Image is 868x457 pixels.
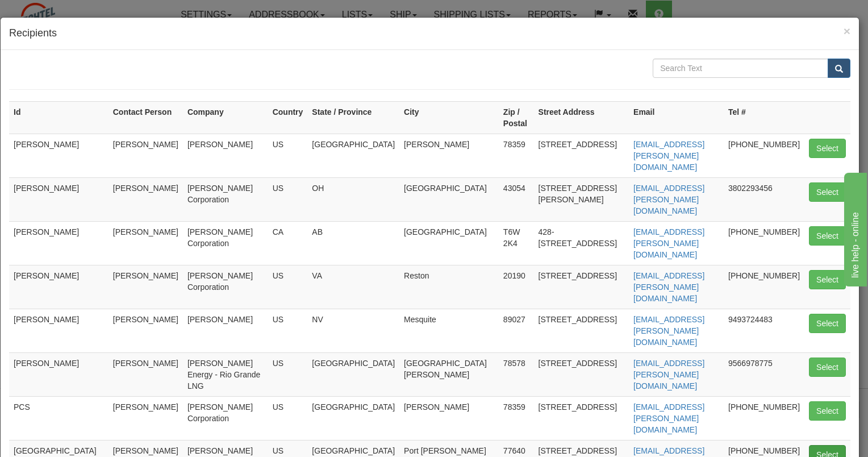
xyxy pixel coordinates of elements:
th: Id [9,101,108,134]
iframe: chat widget [842,171,867,286]
td: 78359 [499,134,534,177]
td: [PERSON_NAME] [108,396,183,440]
button: Close [844,25,850,37]
a: [EMAIL_ADDRESS][PERSON_NAME][DOMAIN_NAME] [633,271,704,303]
td: [PERSON_NAME] [9,177,108,221]
td: 428-[STREET_ADDRESS] [534,221,629,265]
td: AB [307,221,399,265]
td: [PHONE_NUMBER] [724,396,804,440]
th: City [399,101,499,134]
td: OH [307,177,399,221]
th: Email [629,101,724,134]
td: 78359 [499,396,534,440]
td: [GEOGRAPHIC_DATA] [307,396,399,440]
td: 9566978775 [724,352,804,396]
a: [EMAIL_ADDRESS][PERSON_NAME][DOMAIN_NAME] [633,227,704,259]
td: [PERSON_NAME] [108,265,183,309]
a: [EMAIL_ADDRESS][PERSON_NAME][DOMAIN_NAME] [633,315,704,347]
td: PCS [9,396,108,440]
td: [PERSON_NAME] [108,309,183,352]
td: US [268,265,308,309]
a: [EMAIL_ADDRESS][PERSON_NAME][DOMAIN_NAME] [633,359,704,390]
th: Tel # [724,101,804,134]
a: [EMAIL_ADDRESS][PERSON_NAME][DOMAIN_NAME] [633,402,704,434]
td: Reston [399,265,499,309]
td: 20190 [499,265,534,309]
button: Select [809,226,846,246]
a: [EMAIL_ADDRESS][PERSON_NAME][DOMAIN_NAME] [633,184,704,215]
button: Select [809,139,846,158]
td: [PERSON_NAME] Corporation [183,221,268,265]
span: × [844,24,850,38]
td: [PERSON_NAME] [108,177,183,221]
td: Mesquite [399,309,499,352]
button: Select [809,182,846,202]
td: 3802293456 [724,177,804,221]
td: T6W 2K4 [499,221,534,265]
td: 78578 [499,352,534,396]
td: [PERSON_NAME] [9,352,108,396]
td: CA [268,221,308,265]
td: US [268,134,308,177]
td: [GEOGRAPHIC_DATA] [307,134,399,177]
td: US [268,396,308,440]
h4: Recipients [9,26,850,41]
td: [GEOGRAPHIC_DATA] [399,221,499,265]
td: [GEOGRAPHIC_DATA][PERSON_NAME] [399,352,499,396]
td: [PERSON_NAME] [108,352,183,396]
a: [EMAIL_ADDRESS][PERSON_NAME][DOMAIN_NAME] [633,140,704,172]
td: [STREET_ADDRESS][PERSON_NAME] [534,177,629,221]
td: [STREET_ADDRESS] [534,396,629,440]
td: [PERSON_NAME] Corporation [183,396,268,440]
td: [PERSON_NAME] [183,309,268,352]
div: live help - online [9,7,105,20]
th: Street Address [534,101,629,134]
button: Select [809,358,846,377]
td: [STREET_ADDRESS] [534,265,629,309]
th: Company [183,101,268,134]
td: [PERSON_NAME] [9,265,108,309]
td: US [268,309,308,352]
td: [STREET_ADDRESS] [534,352,629,396]
td: NV [307,309,399,352]
td: US [268,177,308,221]
td: [PERSON_NAME] [9,221,108,265]
button: Select [809,270,846,289]
td: [STREET_ADDRESS] [534,134,629,177]
td: [PHONE_NUMBER] [724,134,804,177]
input: Search Text [653,59,828,78]
td: 89027 [499,309,534,352]
th: Country [268,101,308,134]
td: [PERSON_NAME] Corporation [183,177,268,221]
td: [PERSON_NAME] Energy - Rio Grande LNG [183,352,268,396]
td: [STREET_ADDRESS] [534,309,629,352]
td: [PHONE_NUMBER] [724,265,804,309]
th: Contact Person [108,101,183,134]
td: [GEOGRAPHIC_DATA] [399,177,499,221]
td: [PERSON_NAME] [399,134,499,177]
td: [PERSON_NAME] [108,221,183,265]
td: [PERSON_NAME] [9,134,108,177]
td: [PERSON_NAME] [183,134,268,177]
th: Zip / Postal [499,101,534,134]
button: Select [809,314,846,333]
td: 43054 [499,177,534,221]
button: Select [809,401,846,421]
td: [PHONE_NUMBER] [724,221,804,265]
td: [PERSON_NAME] [9,309,108,352]
td: [GEOGRAPHIC_DATA] [307,352,399,396]
td: VA [307,265,399,309]
th: State / Province [307,101,399,134]
td: US [268,352,308,396]
td: [PERSON_NAME] [399,396,499,440]
td: 9493724483 [724,309,804,352]
td: [PERSON_NAME] Corporation [183,265,268,309]
td: [PERSON_NAME] [108,134,183,177]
